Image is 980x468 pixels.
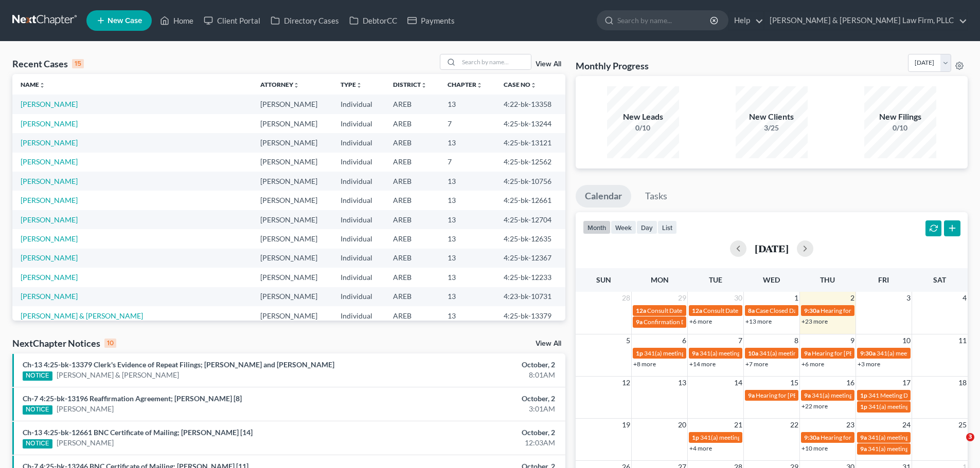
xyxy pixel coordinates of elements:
td: 13 [439,268,495,287]
a: [PERSON_NAME] [21,215,78,224]
span: 24 [901,419,912,431]
a: [PERSON_NAME] [21,100,78,108]
h2: [DATE] [755,243,789,254]
span: 17 [901,377,912,389]
td: 4:25-bk-13244 [495,114,565,133]
a: Calendar [576,185,631,208]
a: Nameunfold_more [21,81,45,88]
span: 19 [621,419,631,431]
td: AREB [385,229,440,248]
div: October, 2 [384,394,555,404]
a: +8 more [633,360,656,368]
a: [PERSON_NAME] & [PERSON_NAME] [21,311,143,320]
span: 21 [733,419,743,431]
span: 341(a) meeting for [PERSON_NAME] [759,349,859,357]
i: unfold_more [476,82,483,88]
td: 4:25-bk-13121 [495,133,565,152]
a: [PERSON_NAME] [21,253,78,262]
td: AREB [385,249,440,268]
td: 13 [439,172,495,191]
td: AREB [385,95,440,114]
a: [PERSON_NAME] [21,196,78,204]
td: Individual [332,287,385,306]
td: AREB [385,133,440,152]
td: 4:25-bk-13379 [495,306,565,325]
span: 9:30a [804,434,819,441]
span: Consult Date for Love, [PERSON_NAME] [647,307,756,314]
td: 4:25-bk-12635 [495,229,565,248]
div: NOTICE [23,439,52,448]
span: 8 [793,334,799,347]
td: [PERSON_NAME] [252,172,332,191]
td: 13 [439,249,495,268]
div: 15 [72,59,84,68]
a: [PERSON_NAME] [21,177,78,185]
td: AREB [385,306,440,325]
div: 8:01AM [384,370,555,380]
td: [PERSON_NAME] [252,229,332,248]
a: Chapterunfold_more [448,81,483,88]
td: [PERSON_NAME] [252,114,332,133]
span: 16 [845,377,856,389]
span: 1p [636,349,643,357]
td: Individual [332,114,385,133]
td: 4:25-bk-12562 [495,153,565,172]
span: 9a [860,434,867,441]
td: AREB [385,191,440,210]
span: 25 [957,419,968,431]
span: Tue [709,275,722,284]
td: AREB [385,268,440,287]
td: [PERSON_NAME] [252,191,332,210]
span: 3 [905,292,912,304]
span: Case Closed Date for [PERSON_NAME] [756,307,861,314]
span: Wed [763,275,780,284]
span: 12a [636,307,646,314]
td: Individual [332,95,385,114]
td: Individual [332,249,385,268]
span: Consult Date for [PERSON_NAME] [703,307,797,314]
a: +4 more [689,444,712,452]
a: [PERSON_NAME] [21,273,78,282]
a: [PERSON_NAME] [21,157,78,166]
button: list [657,220,677,234]
td: 13 [439,229,495,248]
a: +13 more [745,317,772,325]
td: 7 [439,114,495,133]
td: AREB [385,153,440,172]
span: 15 [789,377,799,389]
td: 13 [439,95,495,114]
td: 13 [439,133,495,152]
td: [PERSON_NAME] [252,306,332,325]
td: 13 [439,210,495,229]
div: 12:03AM [384,438,555,448]
td: Individual [332,306,385,325]
td: Individual [332,191,385,210]
iframe: Intercom live chat [945,433,970,458]
span: 341(a) meeting for [PERSON_NAME] [868,434,967,441]
button: week [611,220,636,234]
a: Tasks [636,185,676,208]
td: 4:25-bk-10756 [495,172,565,191]
td: 13 [439,191,495,210]
span: 6 [681,334,687,347]
a: +22 more [801,402,828,410]
a: Help [729,11,763,30]
a: [PERSON_NAME] [21,292,78,301]
span: 5 [625,334,631,347]
td: 4:25-bk-12704 [495,210,565,229]
span: 9a [636,318,643,326]
td: Individual [332,229,385,248]
td: 4:22-bk-13358 [495,95,565,114]
td: [PERSON_NAME] [252,153,332,172]
span: Confirmation Date for [PERSON_NAME] [644,318,753,326]
a: Typeunfold_more [341,81,362,88]
a: Ch-13 4:25-bk-13379 Clerk's Evidence of Repeat Filings; [PERSON_NAME] and [PERSON_NAME] [23,360,334,369]
td: AREB [385,114,440,133]
td: Individual [332,172,385,191]
td: [PERSON_NAME] [252,249,332,268]
div: October, 2 [384,427,555,438]
span: 341(a) meeting for [PERSON_NAME] [700,349,799,357]
span: Mon [651,275,669,284]
span: 3 [966,433,974,441]
span: 1p [860,403,867,410]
